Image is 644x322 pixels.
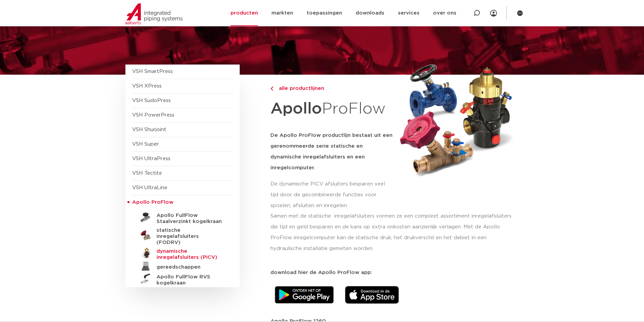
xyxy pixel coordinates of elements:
a: VSH SmartPress [132,69,173,74]
a: VSH UltraLine [132,185,167,190]
a: VSH XPress [132,83,162,89]
a: VSH Tectite [132,171,162,176]
h5: statische inregelafsluiters (FODRV) [157,227,223,246]
a: VSH UltraPress [132,156,170,161]
h5: Apollo FullFlow Staalverzinkt kogelkraan [157,213,223,225]
a: Apollo FullFlow Staalverzinkt kogelkraan [132,210,233,225]
h5: gereedschappen [157,264,223,270]
h5: De Apollo ProFlow productlijn bestaat uit een gerenommeerde serie statische en dynamische inregel... [270,130,393,173]
strong: Apollo [270,101,322,117]
p: download hier de Apollo ProFlow app: [270,270,519,275]
h5: Apollo FullFlow RVS kogelkraan [157,274,223,286]
a: Apollo FullFlow RVS kogelkraan [132,271,233,286]
p: Samen met de statische inregelafsluiters vormen ze een compleet assortiment inregelafsluiters die... [270,211,519,254]
h1: ProFlow [270,96,393,122]
a: alle productlijnen [270,84,393,93]
a: dynamische inregelafsluiters (PICV) [132,246,233,261]
div: my IPS [490,6,497,21]
a: gereedschappen [132,261,233,271]
a: statische inregelafsluiters (FODRV) [132,225,233,246]
a: VSH SudoPress [132,98,171,103]
h5: dynamische inregelafsluiters (PICV) [157,248,223,261]
a: VSH Shurjoint [132,127,166,132]
p: De dynamische PICV afsluiters besparen veel tijd door de gecombineerde functies voor spoelen, afs... [270,179,393,211]
a: VSH Super [132,142,159,147]
span: alle productlijnen [275,86,324,91]
img: chevron-right.svg [270,86,273,91]
span: Apollo ProFlow [132,200,173,205]
a: VSH PowerPress [132,113,174,118]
